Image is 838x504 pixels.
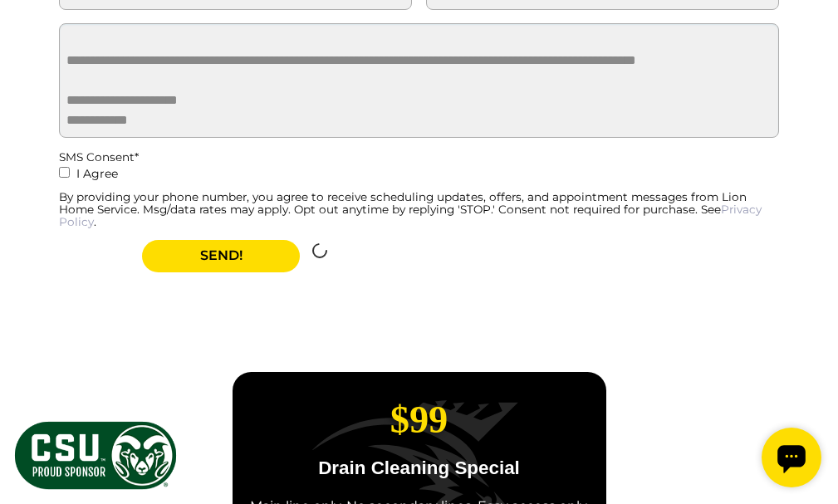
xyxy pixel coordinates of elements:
button: SEND! [142,240,300,272]
div: SMS Consent [59,151,779,164]
a: Privacy Policy [59,203,762,228]
img: CSU Sponsor Badge [12,419,179,492]
label: I Agree [59,164,779,191]
div: By providing your phone number, you agree to receive scheduling updates, offers, and appointment ... [59,191,779,228]
p: Drain Cleaning Special [246,459,593,477]
span: $99 [390,399,448,441]
div: Open chat widget [7,7,66,66]
input: I Agree [59,167,70,178]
